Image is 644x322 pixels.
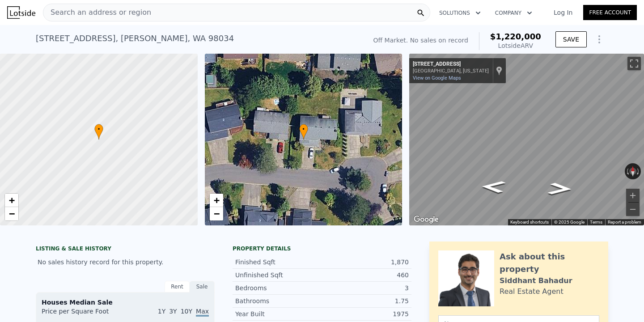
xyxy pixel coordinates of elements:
[500,275,572,286] div: Siddhant Bahadur
[432,5,488,21] button: Solutions
[555,31,587,47] button: SAVE
[36,245,215,254] div: LISTING & SALE HISTORY
[235,284,322,292] div: Bedrooms
[538,180,583,198] path: Go East, NE 145th Pl
[626,203,640,216] button: Zoom out
[42,298,209,307] div: Houses Median Sale
[299,124,308,140] div: •
[7,6,35,19] img: Lotside
[42,307,125,321] div: Price per Square Foot
[322,309,409,318] div: 1975
[627,57,641,70] button: Toggle fullscreen view
[322,297,409,305] div: 1.75
[470,178,516,196] path: Go West, NE 145th Pl
[190,281,215,292] div: Sale
[235,309,322,318] div: Year Built
[233,245,411,252] div: Property details
[409,54,644,225] div: Map
[583,5,637,20] a: Free Account
[5,194,18,207] a: Zoom in
[510,219,549,225] button: Keyboard shortcuts
[169,308,177,315] span: 3Y
[213,195,219,206] span: +
[413,61,489,68] div: [STREET_ADDRESS]
[210,207,223,220] a: Zoom out
[373,36,468,45] div: Off Market. No sales on record
[500,286,563,297] div: Real Estate Agent
[490,41,541,50] div: Lotside ARV
[43,7,151,18] span: Search an address or region
[36,254,215,270] div: No sales history record for this property.
[590,30,608,48] button: Show Options
[608,220,641,225] a: Report a problem
[625,163,630,179] button: Rotate counterclockwise
[94,124,103,140] div: •
[94,125,103,133] span: •
[496,66,502,76] a: Show location on map
[409,54,644,225] div: Street View
[299,125,308,133] span: •
[626,189,640,202] button: Zoom in
[5,207,18,220] a: Zoom out
[322,271,409,280] div: 460
[322,284,409,292] div: 3
[9,195,15,206] span: +
[322,258,409,267] div: 1,870
[165,281,190,292] div: Rent
[411,214,441,225] a: Open this area in Google Maps (opens a new window)
[413,75,461,81] a: View on Google Maps
[411,214,441,225] img: Google
[590,220,602,225] a: Terms (opens in new tab)
[210,194,223,207] a: Zoom in
[158,308,165,315] span: 1Y
[490,32,541,41] span: $1,220,000
[181,308,192,315] span: 10Y
[235,297,322,305] div: Bathrooms
[9,208,15,219] span: −
[500,250,599,275] div: Ask about this property
[213,208,219,219] span: −
[196,308,209,317] span: Max
[413,68,489,74] div: [GEOGRAPHIC_DATA], [US_STATE]
[235,271,322,280] div: Unfinished Sqft
[235,258,322,267] div: Finished Sqft
[636,163,641,179] button: Rotate clockwise
[488,5,539,21] button: Company
[629,163,636,179] button: Reset the view
[554,220,585,225] span: © 2025 Google
[36,32,234,45] div: [STREET_ADDRESS] , [PERSON_NAME] , WA 98034
[543,8,583,17] a: Log In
